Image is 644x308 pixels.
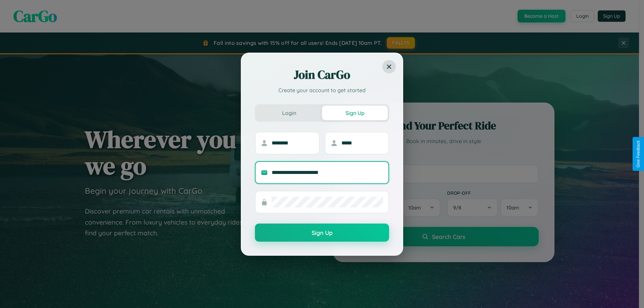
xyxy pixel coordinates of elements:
button: Sign Up [322,106,388,120]
p: Create your account to get started [255,86,389,94]
button: Login [256,106,322,120]
h2: Join CarGo [255,67,389,83]
button: Sign Up [255,224,389,242]
div: Give Feedback [636,140,641,168]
